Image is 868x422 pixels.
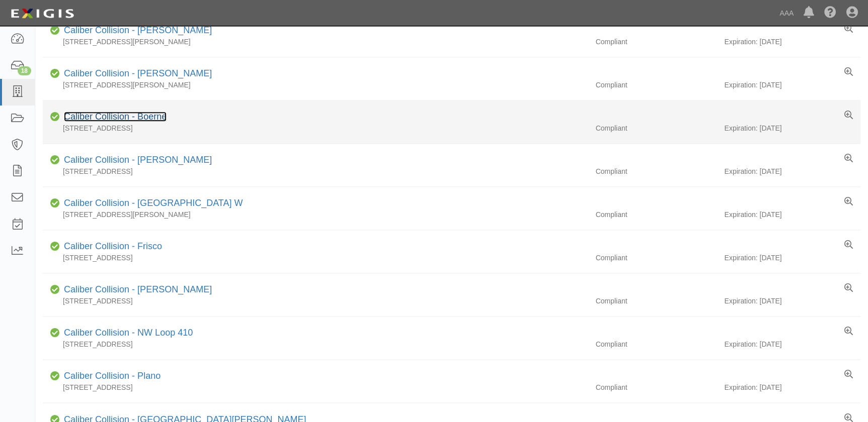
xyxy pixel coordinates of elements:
div: Compliant [588,166,724,176]
i: Compliant [50,157,60,164]
div: Expiration: [DATE] [724,253,860,263]
div: Caliber Collision - Boerne [60,111,167,124]
div: Caliber Collision - El Paso W [60,197,243,210]
div: Expiration: [DATE] [724,296,860,306]
a: View results summary [844,327,853,337]
div: Expiration: [DATE] [724,166,860,176]
div: [STREET_ADDRESS] [43,253,588,263]
a: View results summary [844,240,853,250]
a: Caliber Collision - NW Loop 410 [64,328,193,338]
div: Compliant [588,339,724,349]
a: View results summary [844,370,853,380]
div: Expiration: [DATE] [724,209,860,220]
a: View results summary [844,111,853,121]
i: Compliant [50,243,60,250]
i: Compliant [50,286,60,293]
div: Compliant [588,382,724,392]
div: [STREET_ADDRESS][PERSON_NAME] [43,37,588,47]
div: [STREET_ADDRESS] [43,166,588,176]
a: Caliber Collision - [PERSON_NAME] [64,155,212,165]
div: [STREET_ADDRESS][PERSON_NAME] [43,80,588,90]
div: Compliant [588,253,724,263]
a: View results summary [844,154,853,164]
div: Expiration: [DATE] [724,382,860,392]
a: Caliber Collision - [PERSON_NAME] [64,284,212,294]
div: Caliber Collision - Plano [60,370,161,383]
div: Expiration: [DATE] [724,80,860,90]
div: Compliant [588,80,724,90]
a: Caliber Collision - [PERSON_NAME] [64,68,212,78]
div: Caliber Collision - Keller [60,283,212,296]
i: Compliant [50,70,60,77]
a: AAA [774,3,799,23]
div: Compliant [588,123,724,133]
a: View results summary [844,24,853,34]
i: Compliant [50,373,60,380]
i: Compliant [50,114,60,121]
div: 18 [18,66,31,75]
a: View results summary [844,67,853,77]
div: [STREET_ADDRESS][PERSON_NAME] [43,209,588,220]
div: [STREET_ADDRESS] [43,382,588,392]
a: Caliber Collision - Plano [64,371,161,381]
div: Expiration: [DATE] [724,37,860,47]
a: Caliber Collision - [PERSON_NAME] [64,25,212,35]
a: View results summary [844,197,853,207]
a: Caliber Collision - [GEOGRAPHIC_DATA] W [64,198,243,208]
div: [STREET_ADDRESS] [43,339,588,349]
div: Expiration: [DATE] [724,123,860,133]
div: Compliant [588,296,724,306]
a: View results summary [844,283,853,293]
div: Caliber Collision - Blanco [60,67,212,80]
i: Compliant [50,27,60,34]
img: logo-5460c22ac91f19d4615b14bd174203de0afe785f0fc80cf4dbbc73dc1793850b.png [8,5,77,23]
div: Caliber Collision - Denton [60,154,212,167]
a: Caliber Collision - Frisco [64,241,162,251]
a: Caliber Collision - Boerne [64,112,167,122]
div: Caliber Collision - NW Loop 410 [60,327,193,340]
i: Compliant [50,200,60,207]
div: Caliber Collision - Frisco [60,240,162,253]
div: Compliant [588,209,724,220]
div: Caliber Collision - Ben White [60,24,212,37]
div: [STREET_ADDRESS] [43,296,588,306]
div: Expiration: [DATE] [724,339,860,349]
i: Compliant [50,330,60,337]
div: Compliant [588,37,724,47]
i: Help Center - Complianz [824,7,836,19]
div: [STREET_ADDRESS] [43,123,588,133]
